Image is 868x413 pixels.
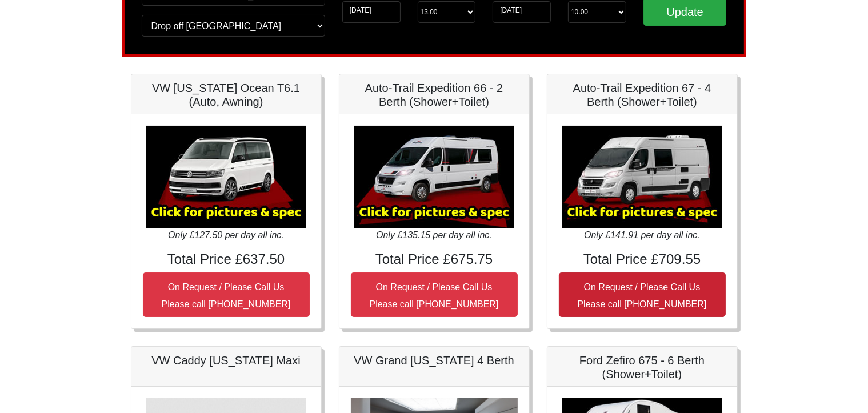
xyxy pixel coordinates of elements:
small: On Request / Please Call Us Please call [PHONE_NUMBER] [370,282,499,309]
h5: Auto-Trail Expedition 67 - 4 Berth (Shower+Toilet) [559,81,726,109]
h4: Total Price £709.55 [559,251,726,268]
small: On Request / Please Call Us Please call [PHONE_NUMBER] [162,282,291,309]
input: Start Date [342,1,401,23]
h5: VW [US_STATE] Ocean T6.1 (Auto, Awning) [143,81,310,109]
button: On Request / Please Call UsPlease call [PHONE_NUMBER] [559,272,726,317]
button: On Request / Please Call UsPlease call [PHONE_NUMBER] [143,272,310,317]
i: Only £127.50 per day all inc. [168,230,284,240]
i: Only £141.91 per day all inc. [584,230,700,240]
h5: Auto-Trail Expedition 66 - 2 Berth (Shower+Toilet) [351,81,518,109]
h5: VW Caddy [US_STATE] Maxi [143,354,310,367]
h4: Total Price £675.75 [351,251,518,268]
h4: Total Price £637.50 [143,251,310,268]
h5: Ford Zefiro 675 - 6 Berth (Shower+Toilet) [559,354,726,381]
h5: VW Grand [US_STATE] 4 Berth [351,354,518,367]
img: Auto-Trail Expedition 66 - 2 Berth (Shower+Toilet) [354,126,514,228]
i: Only £135.15 per day all inc. [376,230,492,240]
input: Return Date [493,1,551,23]
button: On Request / Please Call UsPlease call [PHONE_NUMBER] [351,272,518,317]
small: On Request / Please Call Us Please call [PHONE_NUMBER] [578,282,707,309]
img: VW California Ocean T6.1 (Auto, Awning) [146,126,306,228]
img: Auto-Trail Expedition 67 - 4 Berth (Shower+Toilet) [562,126,722,228]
